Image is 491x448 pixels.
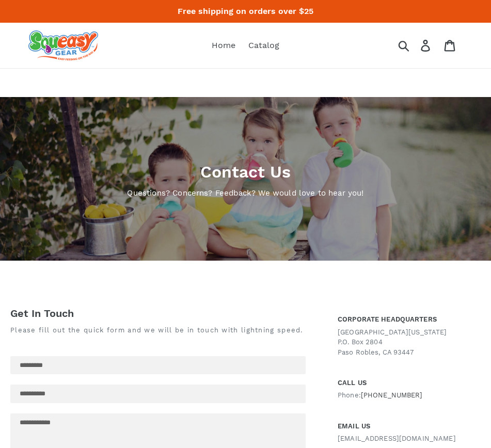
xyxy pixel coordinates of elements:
a: Home [207,38,241,53]
span: [PHONE_NUMBER] [361,391,423,399]
p: Please fill out the quick form and we will be in touch with lightning speed. [10,325,317,335]
h1: CORPORATE HEADQUARTERS [338,315,481,324]
p: Paso Robles, CA 93447 [338,347,481,358]
a: Catalog [243,38,284,53]
p: P.O. Box 2804 [338,337,481,347]
h1: CALL US [338,379,463,387]
img: squeasy gear snacker portable food pouch [28,30,98,60]
p: [EMAIL_ADDRESS][DOMAIN_NAME] [338,434,463,444]
font: Questions? Concerns? Feedback? We would love to hear you! [127,188,363,198]
p: Phone: [338,390,463,401]
span: Home [212,40,235,51]
h1: EMAIL US [338,422,463,430]
font: Contact Us [200,162,291,182]
h1: Get In Touch [10,307,317,320]
p: [GEOGRAPHIC_DATA][US_STATE] [338,327,481,338]
span: Catalog [248,40,279,51]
